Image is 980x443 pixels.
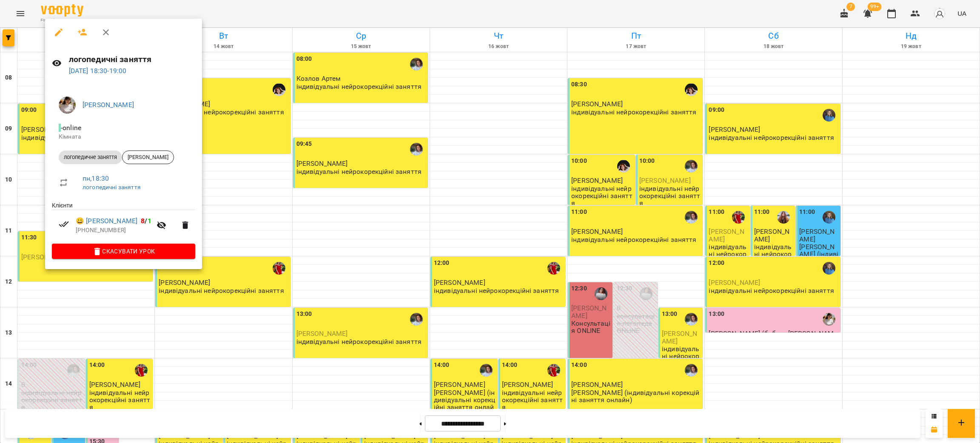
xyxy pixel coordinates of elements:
[59,133,188,141] p: Кімната
[83,184,141,190] a: логопедичні заняття
[83,101,134,109] a: [PERSON_NAME]
[141,217,151,225] b: /
[76,226,151,235] p: [PHONE_NUMBER]
[59,97,76,114] img: 324cf31579ee0f5396cf6823d9b27b67.jpeg
[76,216,137,226] a: 😀 [PERSON_NAME]
[148,217,151,225] span: 1
[83,174,109,182] a: пн , 18:30
[122,151,174,164] div: [PERSON_NAME]
[59,124,83,132] span: - online
[59,153,122,161] span: логопедичне заняття
[52,201,195,244] ul: Клієнти
[69,67,127,75] a: [DATE] 18:30-19:00
[122,153,174,161] span: [PERSON_NAME]
[52,244,195,259] button: Скасувати Урок
[69,53,196,66] h6: логопедичні заняття
[59,246,188,256] span: Скасувати Урок
[141,217,145,225] span: 8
